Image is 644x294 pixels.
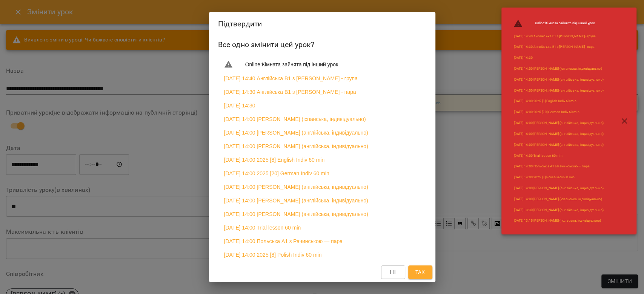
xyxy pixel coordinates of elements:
[218,39,426,51] h6: Все одно змінити цей урок?
[408,265,432,279] button: Так
[513,66,602,71] a: [DATE] 14:00 [PERSON_NAME] (іспанська, індивідуально)
[224,88,356,96] a: [DATE] 14:30 Англійська В1 з [PERSON_NAME] - пара
[513,153,562,158] a: [DATE] 14:00 Trial lesson 60 min
[224,115,366,123] a: [DATE] 14:00 [PERSON_NAME] (іспанська, індивідуально)
[218,57,426,72] li: Online : Кімната зайнята під інший урок
[415,268,425,277] span: Так
[513,55,532,60] a: [DATE] 14:30
[224,251,322,259] a: [DATE] 14:00 2025 [8] Polish Indiv 60 min
[513,77,603,82] a: [DATE] 14:00 [PERSON_NAME] (англійська, індивідуально)
[513,44,595,49] a: [DATE] 14:30 Англійська В1 з [PERSON_NAME] - пара
[224,75,358,82] a: [DATE] 14:40 Англійська В1 з [PERSON_NAME] - група
[513,208,603,213] a: [DATE] 13:30 [PERSON_NAME] (англійська, індивідуально)
[513,175,575,180] a: [DATE] 14:00 2025 [8] Polish Indiv 60 min
[513,197,602,202] a: [DATE] 14:00 [PERSON_NAME] (іспанська, індивідуально)
[390,268,396,277] span: Ні
[513,132,603,136] a: [DATE] 14:00 [PERSON_NAME] (англійська, індивідуально)
[513,164,589,169] a: [DATE] 14:00 Польська А1 з Рачинською — пара
[513,121,603,126] a: [DATE] 14:00 [PERSON_NAME] (англійська, індивідуально)
[513,218,601,223] a: [DATE] 13:15 [PERSON_NAME] (польська, індивідуально)
[224,142,368,150] a: [DATE] 14:00 [PERSON_NAME] (англійська, індивідуально)
[218,18,426,30] h2: Підтвердити
[513,34,596,39] a: [DATE] 14:40 Англійська В1 з [PERSON_NAME] - група
[224,183,368,191] a: [DATE] 14:00 [PERSON_NAME] (англійська, індивідуально)
[224,129,368,136] a: [DATE] 14:00 [PERSON_NAME] (англійська, індивідуально)
[513,99,576,104] a: [DATE] 14:00 2025 [8] English Indiv 60 min
[224,102,255,109] a: [DATE] 14:30
[224,210,368,218] a: [DATE] 14:00 [PERSON_NAME] (англійська, індивідуально)
[513,110,579,115] a: [DATE] 14:00 2025 [20] German Indiv 60 min
[224,156,325,164] a: [DATE] 14:00 2025 [8] English Indiv 60 min
[381,265,405,279] button: Ні
[513,88,603,93] a: [DATE] 14:00 [PERSON_NAME] (англійська, індивідуально)
[224,170,329,177] a: [DATE] 14:00 2025 [20] German Indiv 60 min
[507,16,609,31] li: Online : Кімната зайнята під інший урок
[513,142,603,147] a: [DATE] 14:00 [PERSON_NAME] (англійська, індивідуально)
[224,197,368,204] a: [DATE] 14:00 [PERSON_NAME] (англійська, індивідуально)
[513,186,603,191] a: [DATE] 14:00 [PERSON_NAME] (англійська, індивідуально)
[224,237,343,245] a: [DATE] 14:00 Польська А1 з Рачинською — пара
[224,224,301,231] a: [DATE] 14:00 Trial lesson 60 min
